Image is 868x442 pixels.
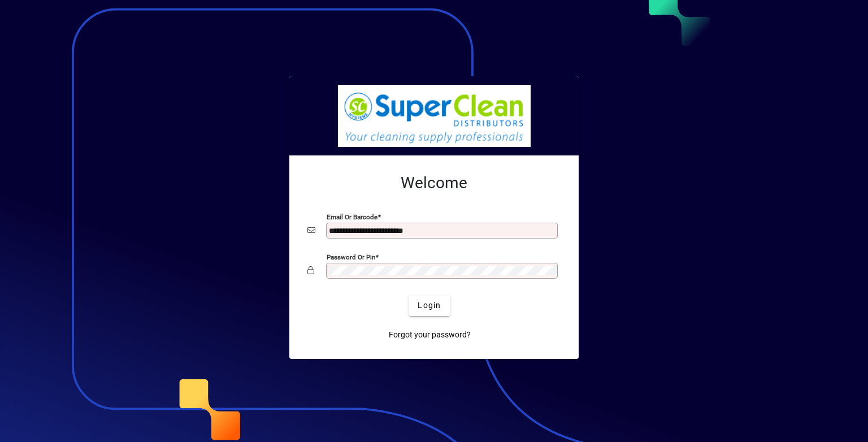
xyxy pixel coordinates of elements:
[307,174,561,193] h2: Welcome
[389,329,471,341] span: Forgot your password?
[327,253,375,261] mat-label: Password or Pin
[384,325,475,345] a: Forgot your password?
[418,300,441,311] span: Login
[409,296,450,316] button: Login
[327,213,377,220] mat-label: Email or Barcode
